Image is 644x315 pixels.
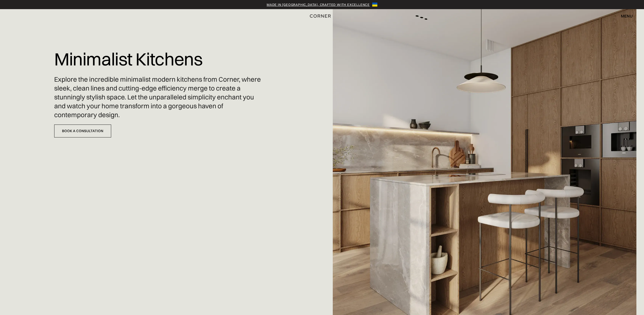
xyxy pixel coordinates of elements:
a: Book a Consultation [54,125,111,137]
div: menu [621,14,633,18]
a: home [298,13,345,19]
h1: Minimalist Kitchens [54,46,202,73]
div: menu [616,12,633,20]
p: Explore the incredible minimalist modern kitchens from Corner, where sleek, clean lines and cutti... [54,75,265,119]
a: Made in [GEOGRAPHIC_DATA], crafted with excellence [267,2,370,7]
